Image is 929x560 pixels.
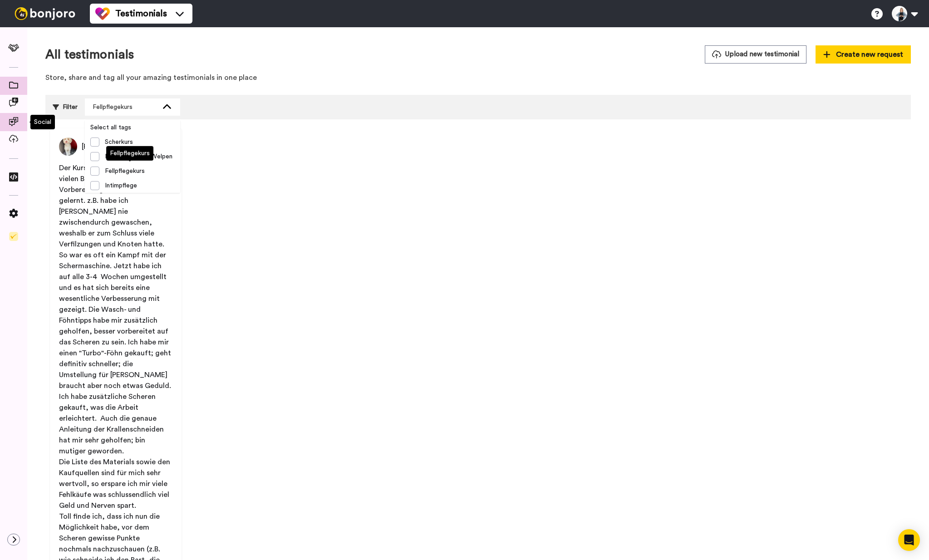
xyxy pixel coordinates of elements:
span: Testimonials [115,7,167,20]
span: Intimpflege [99,181,143,190]
span: Fellpflegekurs [99,167,150,176]
span: Select all tags [85,123,137,132]
div: Fellpflegekurs [106,146,153,161]
div: Fellpflegekurs [93,103,158,112]
div: Open Intercom Messenger [898,529,920,551]
img: Checklist.svg [9,232,18,241]
span: MerryMeadowsWelpen [99,152,178,161]
img: tm-color.svg [95,6,110,21]
span: Create new request [823,49,903,60]
span: [PERSON_NAME] [82,141,139,152]
div: Filter [53,98,78,116]
h1: All testimonials [45,48,134,62]
button: Create new request [816,45,911,64]
span: Die Liste des Materials sowie den Kaufquellen sind für mich sehr wertvoll, so erspare ich mir vie... [59,458,172,509]
div: Social [30,115,55,129]
span: Scherkurs [99,138,138,147]
p: Store, share and tag all your amazing testimonials in one place [45,73,911,83]
img: bj-logo-header-white.svg [11,7,79,20]
img: Profile Picture [59,138,77,156]
span: Der Kurs war für mich hilfreich in vielen Bereichen. Speziell in der Vorbereitung habe ich viel g... [59,164,173,455]
button: Upload new testimonial [705,45,806,63]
